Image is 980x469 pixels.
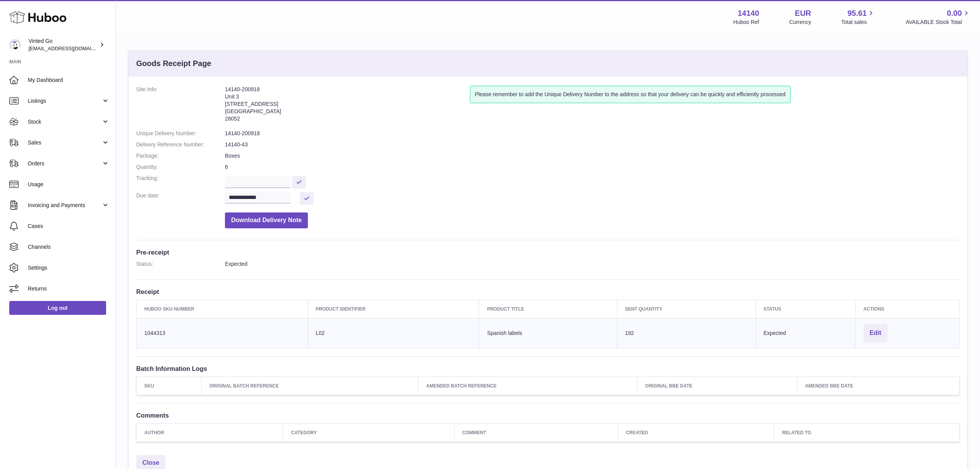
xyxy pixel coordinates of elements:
td: 192 [617,318,755,348]
strong: 14140 [738,8,759,19]
th: Product Identifier [308,300,479,318]
th: Huboo SKU Number [137,300,308,318]
th: Author [137,424,283,442]
div: Huboo Ref [733,19,759,26]
th: Related to [774,424,959,442]
img: internalAdmin-14140@internal.huboo.com [9,39,21,51]
dt: Site Info: [136,86,225,126]
td: Expected [755,318,855,348]
dt: Due date: [136,192,225,205]
th: Amended BBE Date [797,377,959,395]
td: L02 [308,318,479,348]
h3: Receipt [136,287,960,296]
strong: EUR [795,8,811,19]
dd: Expected [225,260,960,268]
span: Orders [28,160,101,167]
span: Listings [28,97,101,105]
div: Currency [789,19,811,26]
dd: Boxes [225,152,960,160]
th: Sent Quantity [617,300,755,318]
span: Usage [28,181,110,188]
span: Total sales [841,19,875,26]
span: [EMAIL_ADDRESS][DOMAIN_NAME] [29,45,113,51]
span: My Dashboard [28,76,110,84]
th: Original Batch Reference [201,377,418,395]
dt: Tracking: [136,175,225,188]
span: AVAILABLE Stock Total [906,19,971,26]
dt: Delivery Reference Number: [136,141,225,148]
div: Vinted Go [29,37,98,52]
span: 95.61 [847,8,867,19]
dd: 14140-200918 [225,130,960,137]
th: Actions [855,300,959,318]
button: Edit [863,324,887,342]
th: Status [755,300,855,318]
span: Channels [28,243,110,251]
dd: 6 [225,163,960,171]
h3: Goods Receipt Page [136,58,211,69]
button: Download Delivery Note [225,212,308,228]
th: Category [283,424,455,442]
th: Amended Batch Reference [418,377,637,395]
span: 0.00 [947,8,962,19]
span: Cases [28,223,110,230]
span: Invoicing and Payments [28,202,101,209]
th: Original BBE Date [637,377,798,395]
h3: Comments [136,411,960,420]
span: Settings [28,264,110,272]
span: Returns [28,285,110,292]
span: Stock [28,118,101,126]
dt: Quantity: [136,163,225,171]
address: 14140-200918 Unit 3 [STREET_ADDRESS] [GEOGRAPHIC_DATA] 28052 [225,86,470,126]
dt: Package: [136,152,225,160]
th: Created [618,424,774,442]
span: Sales [28,139,101,146]
th: Product title [479,300,617,318]
dt: Status: [136,260,225,268]
td: 1044313 [137,318,308,348]
a: 95.61 Total sales [841,8,875,26]
a: Log out [9,301,106,315]
a: 0.00 AVAILABLE Stock Total [906,8,971,26]
div: Please remember to add the Unique Delivery Number to the address so that your delivery can be qui... [470,86,791,103]
td: Spanish labels [479,318,617,348]
dd: 14140-43 [225,141,960,148]
h3: Pre-receipt [136,248,960,257]
th: SKU [137,377,202,395]
th: Comment [455,424,618,442]
dt: Unique Delivery Number: [136,130,225,137]
h3: Batch Information Logs [136,364,960,373]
